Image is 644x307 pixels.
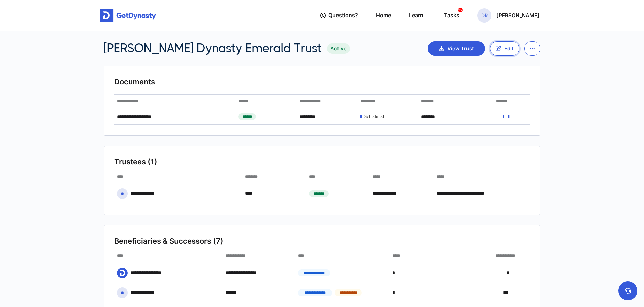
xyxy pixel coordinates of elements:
[409,6,423,25] a: Learn
[320,6,358,25] a: Questions?
[477,8,539,23] button: DR[PERSON_NAME]
[104,41,350,56] div: [PERSON_NAME] Dynasty Emerald Trust
[441,6,459,25] a: Tasks22
[496,13,539,18] p: [PERSON_NAME]
[376,6,391,25] a: Home
[444,9,459,22] div: Tasks
[114,157,157,167] span: Trustees (1)
[458,8,463,12] span: 22
[100,9,156,22] img: Get started for free with Dynasty Trust Company
[490,41,519,56] button: Edit
[477,8,491,23] span: DR
[328,9,358,22] span: Questions?
[114,236,223,246] span: Beneficiaries & Successors (7)
[428,41,485,56] button: View Trust
[327,43,350,54] span: Active
[114,77,155,87] span: Documents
